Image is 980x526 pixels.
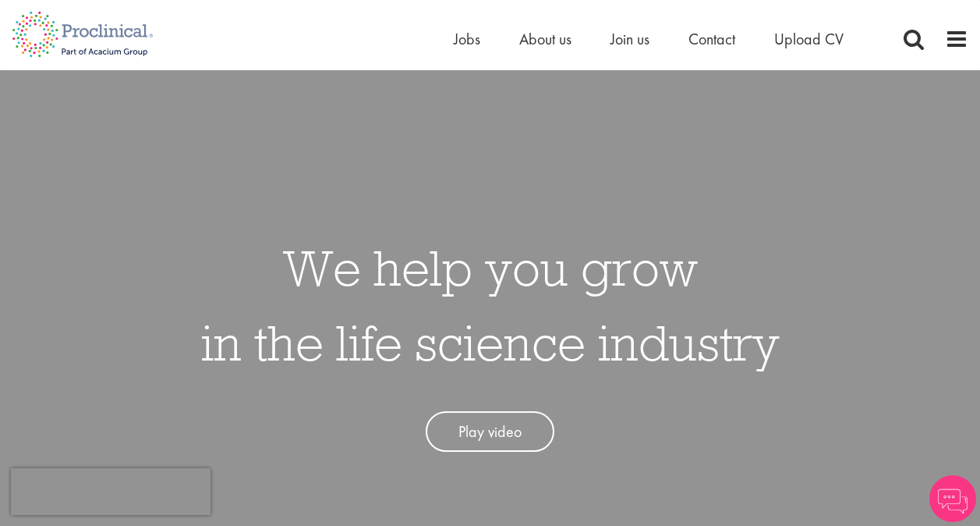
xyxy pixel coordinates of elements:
img: Chatbot [929,475,976,522]
a: Play video [426,411,554,453]
a: Upload CV [774,29,844,49]
a: Join us [610,29,649,49]
h1: We help you grow in the life science industry [201,230,780,380]
a: Jobs [454,29,480,49]
a: About us [519,29,571,49]
a: Contact [688,29,735,49]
